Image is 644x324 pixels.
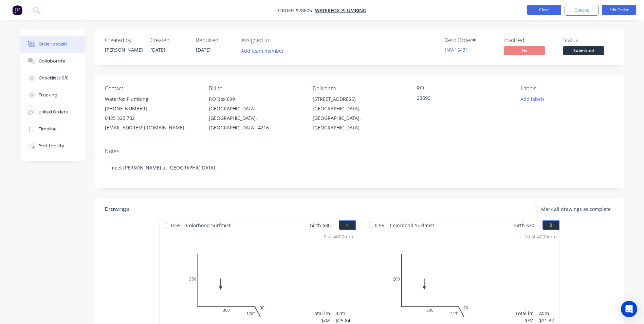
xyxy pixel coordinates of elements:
button: Edit Order [602,5,636,15]
button: Collaborate [20,53,85,70]
div: [GEOGRAPHIC_DATA], [GEOGRAPHIC_DATA], [GEOGRAPHIC_DATA], [313,104,406,132]
div: Waterfox Plumbing [105,94,198,104]
button: Order details [20,36,85,53]
div: Timeline [39,126,57,132]
div: [STREET_ADDRESS][GEOGRAPHIC_DATA], [GEOGRAPHIC_DATA], [GEOGRAPHIC_DATA], [313,94,406,132]
div: PO [417,85,510,92]
div: $25.84 [335,317,353,324]
button: Tracking [20,87,85,104]
span: 0.55 [372,220,387,230]
button: Timeline [20,121,85,138]
span: Girth 680 [310,220,331,230]
button: 2 [542,220,559,230]
div: 32m [335,310,353,317]
span: Colorbond Surfmist [183,220,233,230]
div: Profitability [39,143,64,149]
div: $/M [515,317,534,324]
a: INV-15431 [445,47,468,53]
div: Order details [39,41,68,47]
div: 40m [539,310,557,317]
div: Xero Order # [445,37,496,43]
div: [STREET_ADDRESS] [313,94,406,104]
div: P.O Box 699 [209,94,302,104]
button: Add labels [517,94,548,104]
button: Add team member [237,46,287,55]
div: Contact [105,85,198,92]
img: Factory [12,5,22,15]
span: Submitted [563,46,604,55]
span: Colorbond Surfmist [387,220,437,230]
a: Waterfox Plumbing [315,7,366,14]
div: [PERSON_NAME] [105,46,142,53]
div: Bill to [209,85,302,92]
div: 23590 [417,94,502,104]
span: Girth 530 [513,220,534,230]
button: Checklists 0/0 [20,70,85,87]
div: Checklists 0/0 [39,75,69,81]
div: Created by [105,37,142,43]
div: Required [196,37,233,43]
div: Created [150,37,188,43]
div: [EMAIL_ADDRESS][DOMAIN_NAME] [105,123,198,132]
div: P.O Box 699[GEOGRAPHIC_DATA], [GEOGRAPHIC_DATA], [GEOGRAPHIC_DATA], 4216 [209,94,302,132]
div: Notes [105,148,614,155]
div: Assigned to [241,37,309,43]
div: [GEOGRAPHIC_DATA], [GEOGRAPHIC_DATA], [GEOGRAPHIC_DATA], 4216 [209,104,302,132]
div: Drawings [105,205,129,213]
button: Close [527,5,561,15]
button: 1 [339,220,356,230]
div: [PHONE_NUMBER] [105,104,198,113]
div: Total lm [312,310,330,317]
div: $21.32 [539,317,557,324]
span: 0.55 [168,220,183,230]
button: Submitted [563,46,604,56]
div: $/M [312,317,330,324]
span: [DATE] [150,47,165,53]
span: No [504,46,545,55]
button: Add team member [241,46,288,55]
div: Deliver to [313,85,406,92]
div: meet [PERSON_NAME] at [GEOGRAPHIC_DATA] [105,157,614,178]
span: Order #28805 - [278,7,315,14]
button: Linked Orders [20,104,85,121]
div: Labels [521,85,614,92]
button: Profitability [20,138,85,155]
div: Linked Orders [39,109,68,115]
span: [DATE] [196,47,211,53]
div: Waterfox Plumbing[PHONE_NUMBER]0425 322 782[EMAIL_ADDRESS][DOMAIN_NAME] [105,94,198,132]
span: Mark all drawings as complete [541,205,611,213]
div: 8 at 4000mm [324,233,353,240]
div: Open Intercom Messenger [621,301,637,317]
div: Tracking [39,92,57,98]
div: Collaborate [39,58,66,64]
div: 10 at 4000mm [525,233,557,240]
div: Invoiced [504,37,555,43]
button: Options [565,5,599,16]
div: 0425 322 782 [105,113,198,123]
div: Status [563,37,614,43]
div: Total lm [515,310,534,317]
